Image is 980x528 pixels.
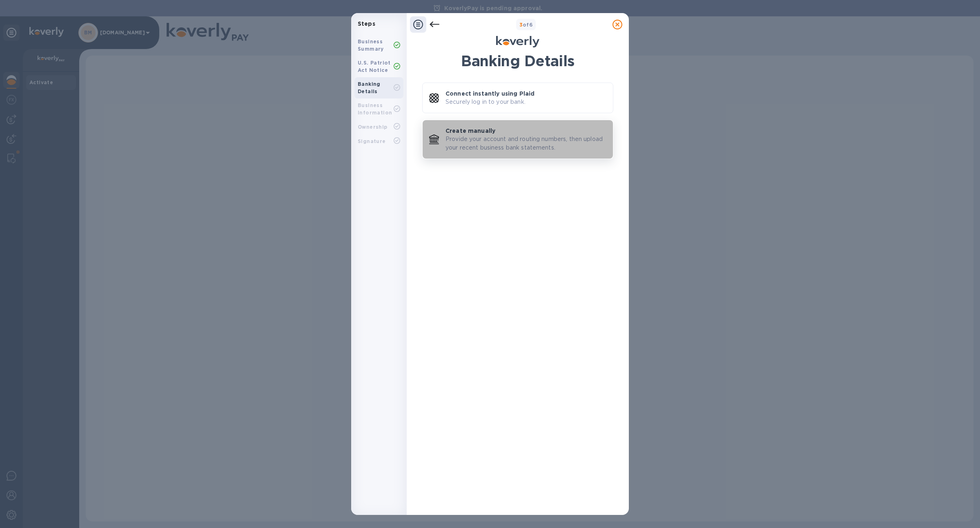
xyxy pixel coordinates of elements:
[358,124,388,130] b: Ownership
[422,83,613,113] button: Connect instantly using PlaidSecurely log in to your bank.
[519,22,523,28] span: 3
[358,38,384,52] b: Business Summary
[445,89,535,98] p: Connect instantly using Plaid
[519,22,533,28] b: of 6
[445,127,495,135] p: Create manually
[422,52,613,69] h1: Banking Details
[445,98,526,106] p: Securely log in to your bank.
[358,20,375,27] b: Steps
[358,102,392,116] b: Business Information
[445,135,606,152] p: Provide your account and routing numbers, then upload your recent business bank statements.
[358,81,381,94] b: Banking Details
[422,120,613,159] button: Create manuallyProvide your account and routing numbers, then upload your recent business bank st...
[358,138,386,144] b: Signature
[358,60,391,73] b: U.S. Patriot Act Notice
